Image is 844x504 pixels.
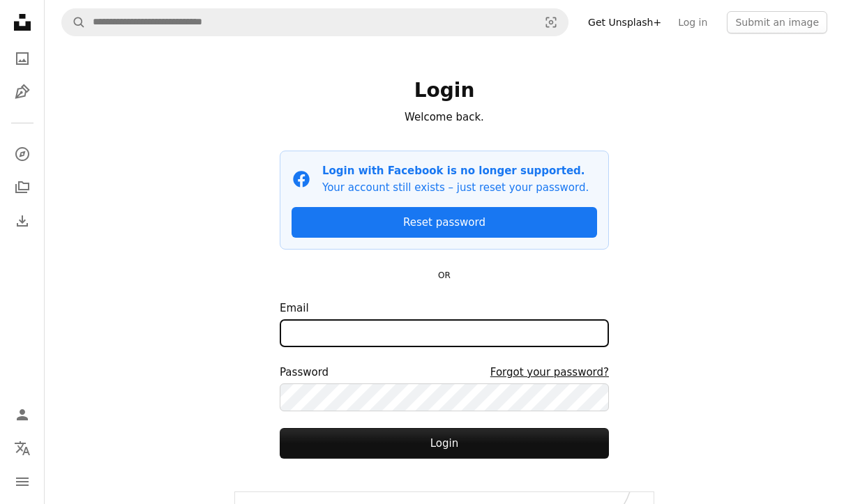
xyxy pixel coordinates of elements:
button: Search Unsplash [62,9,86,36]
div: Password [280,364,609,381]
a: Explore [8,140,36,168]
small: OR [438,270,451,280]
button: Language [8,434,36,462]
a: Get Unsplash+ [580,11,670,33]
p: Login with Facebook is no longer supported. [322,162,589,179]
button: Visual search [534,9,568,36]
a: Download History [8,207,36,235]
button: Submit an image [727,11,827,33]
input: Email [280,319,609,347]
a: Reset password [292,207,597,238]
h1: Login [280,78,609,103]
a: Log in / Sign up [8,401,36,429]
a: Collections [8,174,36,201]
p: Your account still exists – just reset your password. [322,179,589,196]
a: Photos [8,45,36,72]
p: Welcome back. [280,109,609,125]
button: Menu [8,468,36,496]
label: Email [280,300,609,347]
a: Forgot your password? [490,364,609,381]
a: Illustrations [8,78,36,106]
form: Find visuals sitewide [61,8,568,36]
a: Home — Unsplash [8,8,36,39]
a: Log in [670,11,716,33]
input: PasswordForgot your password? [280,383,609,411]
button: Login [280,428,609,459]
